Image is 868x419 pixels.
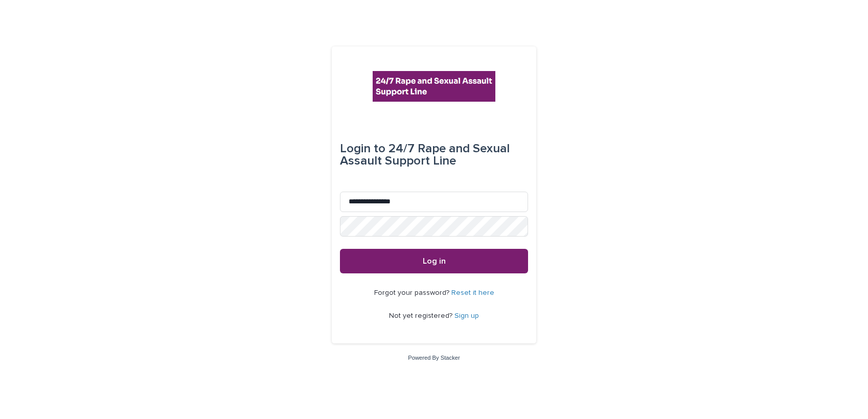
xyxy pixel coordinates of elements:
[373,71,495,102] img: rhQMoQhaT3yELyF149Cw
[451,289,494,296] a: Reset it here
[423,257,446,265] span: Log in
[340,249,528,273] button: Log in
[340,134,528,175] div: 24/7 Rape and Sexual Assault Support Line
[340,143,385,155] span: Login to
[374,289,451,296] span: Forgot your password?
[389,312,454,319] span: Not yet registered?
[454,312,479,319] a: Sign up
[408,355,460,361] a: Powered By Stacker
